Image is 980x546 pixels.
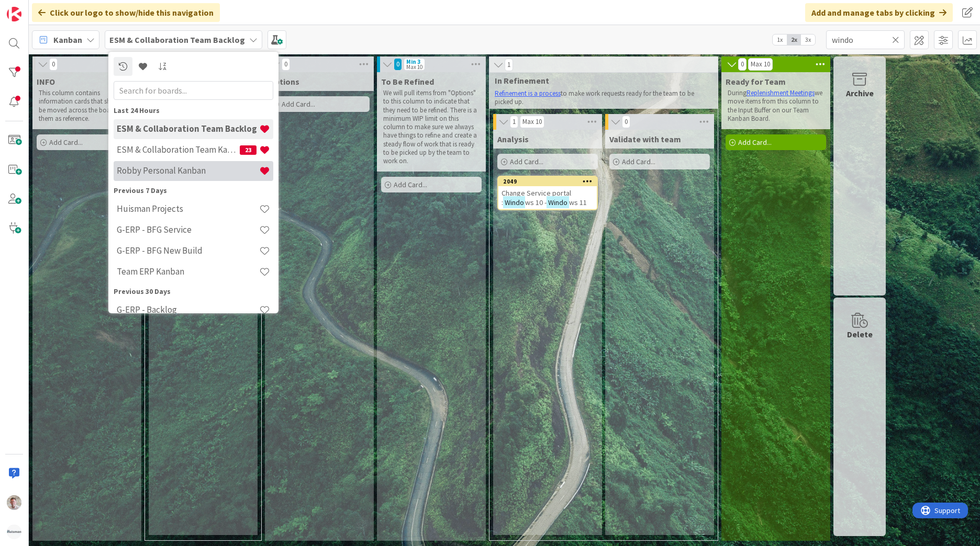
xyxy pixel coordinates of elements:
[503,178,597,185] div: 2049
[503,196,525,208] mark: Windo
[381,76,434,87] span: To Be Refined
[510,157,543,166] span: Add Card...
[525,198,547,207] span: ws 10 -
[282,99,315,109] span: Add Card...
[747,88,815,97] a: Replenishment Meetings
[117,203,259,214] h4: Huisman Projects
[787,35,801,45] span: 2x
[282,58,290,71] span: 0
[495,89,561,98] a: Refinement is a process
[117,266,259,277] h4: Team ERP Kanban
[622,116,630,128] span: 0
[498,177,597,186] div: 2049
[805,3,953,22] div: Add and manage tabs by clicking
[39,89,135,123] p: This column contains information cards that should not be moved across the board. Use them as ref...
[622,157,655,166] span: Add Card...
[495,75,705,86] span: In Refinement
[7,525,21,539] img: avatar
[37,76,55,87] span: INFO
[502,188,571,207] span: Change Service portal :
[738,58,747,71] span: 0
[505,59,513,71] span: 1
[117,245,259,256] h4: G-ERP - BFG New Build
[738,138,772,147] span: Add Card...
[569,198,587,207] span: ws 11
[117,123,259,134] h4: ESM & Collaboration Team Backlog
[53,33,82,46] span: Kanban
[117,144,240,155] h4: ESM & Collaboration Team Kanban
[117,165,259,176] h4: Robby Personal Kanban
[117,304,259,315] h4: G-ERP - Backlog
[609,134,681,144] span: Validate with team
[114,81,273,100] input: Search for boards...
[522,119,542,124] div: Max 10
[394,58,402,71] span: 0
[117,224,259,235] h4: G-ERP - BFG Service
[826,30,905,49] input: Quick Filter...
[846,87,874,99] div: Archive
[114,185,273,196] div: Previous 7 Days
[394,180,427,189] span: Add Card...
[114,105,273,116] div: Last 24 Hours
[7,7,21,21] img: Visit kanbanzone.com
[773,35,787,45] span: 1x
[498,177,597,209] div: 2049Change Service portal :Windows 10 -Windows 11
[383,89,480,165] p: We will pull items from "Options" to this column to indicate that they need to be refined. There ...
[728,89,824,123] p: During we move items from this column to the Input Buffer on our Team Kanban Board.
[49,58,58,71] span: 0
[495,89,712,107] p: to make work requests ready for the team to be picked up.
[109,35,245,45] b: ESM & Collaboration Team Backlog
[510,116,518,128] span: 1
[7,495,21,510] img: Rd
[406,59,420,64] div: Min 3
[22,2,48,14] span: Support
[49,138,83,147] span: Add Card...
[547,196,569,208] mark: Windo
[114,286,273,297] div: Previous 30 Days
[406,64,422,70] div: Max 10
[726,76,786,87] span: Ready for Team
[801,35,815,45] span: 3x
[269,76,299,87] span: Options
[497,134,529,144] span: Analysis
[847,328,873,340] div: Delete
[32,3,220,22] div: Click our logo to show/hide this navigation
[751,62,770,67] div: Max 10
[240,145,257,155] span: 23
